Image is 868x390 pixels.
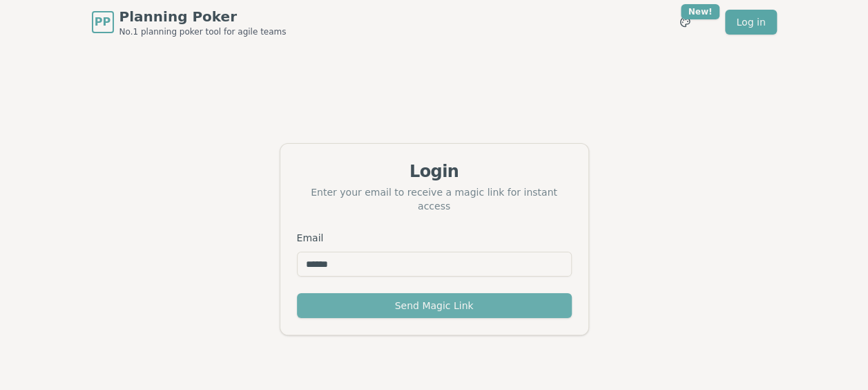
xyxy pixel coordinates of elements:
[681,4,720,19] div: New!
[725,10,776,35] a: Log in
[119,26,287,37] span: No.1 planning poker tool for agile teams
[297,293,572,318] button: Send Magic Link
[297,185,572,213] div: Enter your email to receive a magic link for instant access
[673,10,697,35] button: New!
[92,7,287,37] a: PPPlanning PokerNo.1 planning poker tool for agile teams
[297,160,572,183] div: Login
[119,7,287,26] span: Planning Poker
[297,232,324,243] label: Email
[95,14,110,30] span: PP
